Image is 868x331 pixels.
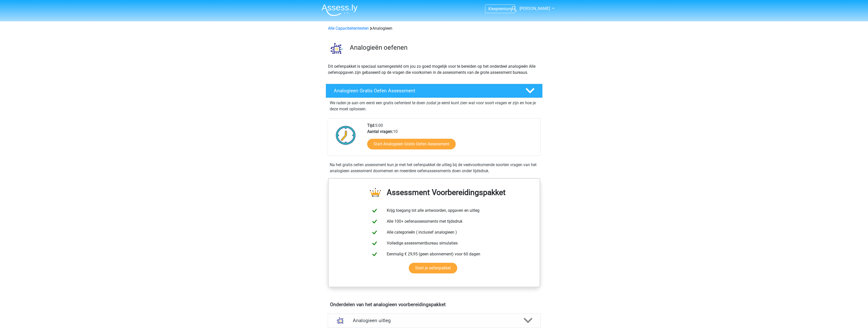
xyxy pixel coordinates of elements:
a: uitleg Analogieen uitleg [326,313,543,328]
h4: Analogieen Gratis Oefen Assessment [334,88,517,94]
img: Assessly [322,4,358,16]
a: Start je oefenpakket [409,263,457,273]
a: Alle Capaciteitentesten [328,26,369,31]
h4: Analogieen uitleg [353,318,515,323]
div: 5:00 10 [363,123,540,155]
img: analogieen [326,38,347,59]
div: Analogieen [326,25,542,31]
div: Na het gratis oefen assessment kun je met het oefenpakket de uitleg bij de veelvoorkomende soorte... [328,162,541,174]
span: [PERSON_NAME] [520,6,550,11]
p: Dit oefenpakket is speciaal samengesteld om jou zo goed mogelijk voor te bereiden op het onderdee... [328,63,540,76]
h3: Analogieën oefenen [350,44,539,51]
a: Analogieen Gratis Oefen Assessment [324,84,545,98]
span: Kies [488,6,496,11]
img: analogieen uitleg [334,314,347,327]
img: Klok [333,123,359,148]
a: [PERSON_NAME] [509,6,550,12]
p: We raden je aan om eerst een gratis oefentest te doen zodat je eerst kunt zien wat voor soort vra... [330,100,539,112]
a: Kiespremium [485,5,515,12]
a: Start Analogieen Gratis Oefen Assessment [367,139,456,149]
b: Aantal vragen: [367,129,393,134]
h4: Onderdelen van het analogieen voorbereidingspakket [330,302,538,307]
span: premium [496,6,512,11]
b: Tijd: [367,123,375,128]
